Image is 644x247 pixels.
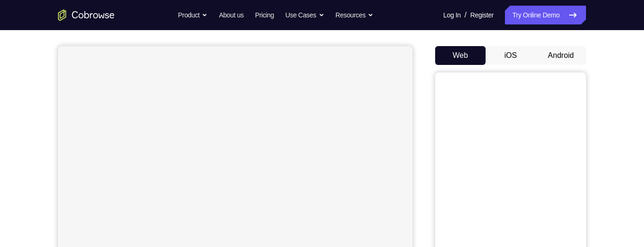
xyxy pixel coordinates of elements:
[178,6,208,24] button: Product
[464,9,466,21] span: /
[336,6,374,24] button: Resources
[219,6,243,24] a: About us
[285,6,324,24] button: Use Cases
[58,9,115,21] a: Go to the home page
[435,46,486,65] button: Web
[486,46,536,65] button: iOS
[505,6,586,24] a: Try Online Demo
[536,46,586,65] button: Android
[255,6,274,24] a: Pricing
[471,6,494,24] a: Register
[443,6,461,24] a: Log In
